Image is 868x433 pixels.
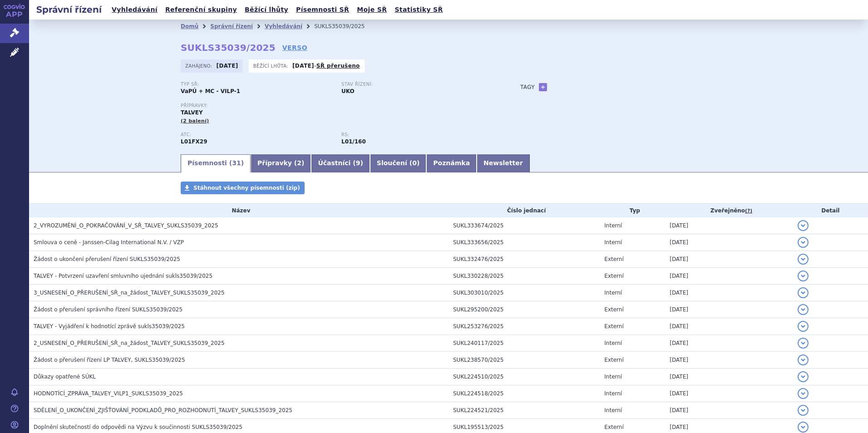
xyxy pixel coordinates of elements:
td: [DATE] [665,301,793,318]
span: Externí [604,357,623,363]
span: 3_USNESENÍ_O_PŘERUŠENÍ_SŘ_na_žádost_TALVEY_SUKLS35039_2025 [34,290,225,296]
span: Interní [604,239,622,246]
td: [DATE] [665,335,793,352]
td: SUKL330228/2025 [449,268,600,285]
strong: TALKVETAMAB [181,138,207,145]
td: SUKL253276/2025 [449,318,600,335]
strong: VaPÚ + MC - VILP-1 [181,88,240,94]
button: detail [798,371,809,382]
button: detail [798,354,809,365]
a: Referenční skupiny [163,4,240,16]
th: Číslo jednací [449,204,600,217]
span: Doplnění skutečností do odpovědi na Výzvu k součinnosti SUKLS35039/2025 [34,424,242,430]
button: detail [798,405,809,416]
h3: Tagy [520,82,535,93]
a: Newsletter [477,154,530,172]
th: Typ [600,204,665,217]
a: Písemnosti (31) [181,154,251,172]
span: Žádost o přerušení správního řízení SUKLS35039/2025 [34,306,182,313]
p: Přípravky: [181,103,502,108]
td: [DATE] [665,318,793,335]
span: Externí [604,256,623,262]
span: Žádost o přerušení řízení LP TALVEY, SUKLS35039/2025 [34,357,185,363]
button: detail [798,338,809,349]
button: detail [798,287,809,298]
p: RS: [341,132,493,138]
span: Externí [604,323,623,330]
span: Externí [604,306,623,313]
td: [DATE] [665,251,793,268]
button: detail [798,237,809,248]
span: Interní [604,390,622,397]
td: [DATE] [665,385,793,402]
span: Interní [604,374,622,380]
td: SUKL333656/2025 [449,234,600,251]
span: Interní [604,340,622,346]
a: Vyhledávání [109,4,160,16]
a: Poznámka [426,154,477,172]
a: Správní řízení [210,23,253,30]
strong: monoklonální protilátky a konjugáty protilátka – léčivo [341,138,366,145]
td: [DATE] [665,217,793,234]
span: Interní [604,407,622,413]
a: VERSO [282,43,307,52]
td: [DATE] [665,352,793,369]
span: Zahájeno: [185,62,214,69]
td: SUKL238570/2025 [449,352,600,369]
td: [DATE] [665,369,793,385]
button: detail [798,271,809,281]
button: detail [798,388,809,399]
td: SUKL224518/2025 [449,385,600,402]
a: Vyhledávání [265,23,302,30]
span: Stáhnout všechny písemnosti (zip) [193,185,300,191]
button: detail [798,304,809,315]
p: - [292,62,360,69]
a: Domů [181,23,198,30]
a: + [539,83,547,91]
span: SDĚLENÍ_O_UKONČENÍ_ZJIŠŤOVÁNÍ_PODKLADŮ_PRO_ROZHODNUTÍ_TALVEY_SUKLS35039_2025 [34,407,292,413]
p: Typ SŘ: [181,82,332,87]
td: [DATE] [665,402,793,419]
td: SUKL240117/2025 [449,335,600,352]
a: Sloučení (0) [370,154,426,172]
span: 2_USNESENÍ_O_PŘERUŠENÍ_SŘ_na_žádost_TALVEY_SUKLS35039_2025 [34,340,225,346]
button: detail [798,321,809,332]
th: Zveřejněno [665,204,793,217]
li: SUKLS35039/2025 [314,20,376,33]
a: Přípravky (2) [251,154,311,172]
td: SUKL224521/2025 [449,402,600,419]
strong: [DATE] [217,63,238,69]
span: Žádost o ukončení přerušení řízení SUKLS35039/2025 [34,256,180,262]
span: Externí [604,273,623,279]
span: 9 [356,159,360,167]
strong: SUKLS35039/2025 [181,42,276,53]
span: 0 [412,159,417,167]
span: (2 balení) [181,118,209,124]
button: detail [798,422,809,433]
span: 2_VYROZUMĚNÍ_O_POKRAČOVÁNÍ_V_SŘ_TALVEY_SUKLS35039_2025 [34,222,218,229]
span: Externí [604,424,623,430]
span: 31 [232,159,241,167]
strong: UKO [341,88,355,94]
th: Detail [793,204,868,217]
td: SUKL295200/2025 [449,301,600,318]
span: 2 [297,159,301,167]
span: TALVEY [181,109,203,116]
a: Statistiky SŘ [392,4,445,16]
button: detail [798,220,809,231]
a: Stáhnout všechny písemnosti (zip) [181,182,305,194]
h2: Správní řízení [29,3,109,16]
span: TALVEY - Vyjádření k hodnotící zprávě sukls35039/2025 [34,323,185,330]
td: [DATE] [665,268,793,285]
span: Důkazy opatřené SÚKL [34,374,96,380]
td: SUKL333674/2025 [449,217,600,234]
a: Moje SŘ [354,4,390,16]
span: HODNOTÍCÍ_ZPRÁVA_TALVEY_VILP1_SUKLS35039_2025 [34,390,183,397]
td: [DATE] [665,285,793,301]
button: detail [798,254,809,265]
span: Běžící lhůta: [253,62,290,69]
td: SUKL224510/2025 [449,369,600,385]
a: Písemnosti SŘ [293,4,352,16]
p: Stav řízení: [341,82,493,87]
td: [DATE] [665,234,793,251]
